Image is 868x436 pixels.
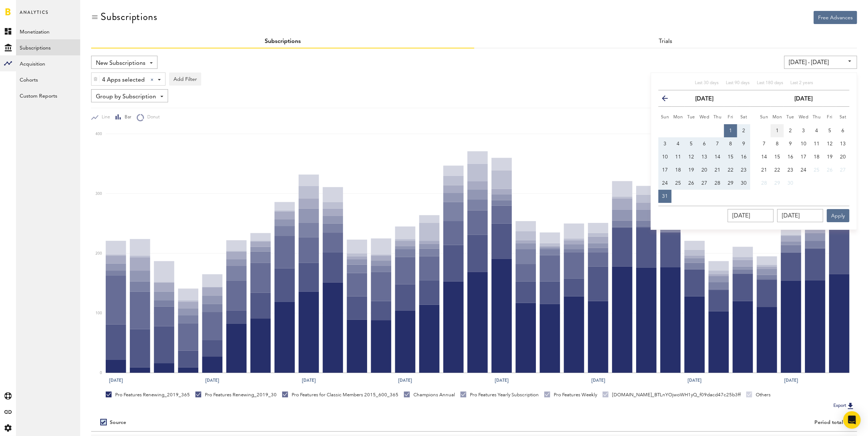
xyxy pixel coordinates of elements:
[742,141,745,146] span: 9
[760,115,768,119] small: Sunday
[786,115,794,119] small: Tuesday
[728,181,733,186] span: 29
[737,164,750,177] button: 23
[823,124,836,137] button: 5
[698,164,711,177] button: 20
[801,154,806,160] span: 17
[814,11,857,24] button: Free Advances
[729,141,732,146] span: 8
[836,150,849,164] button: 20
[774,181,780,186] span: 29
[672,150,685,164] button: 11
[711,164,724,177] button: 21
[16,71,80,87] a: Cohorts
[840,141,846,146] span: 13
[93,76,98,82] img: trash_awesome_blue.svg
[827,154,833,160] span: 19
[591,377,605,384] text: [DATE]
[695,96,713,102] strong: [DATE]
[662,194,668,199] span: 31
[716,141,719,146] span: 7
[797,164,810,177] button: 24
[102,74,145,86] span: 4 Apps selected
[814,168,820,173] span: 25
[20,8,48,23] span: Analytics
[663,141,666,146] span: 3
[757,81,783,85] span: Last 180 days
[144,114,160,121] span: Donut
[685,177,698,190] button: 26
[96,192,102,196] text: 300
[728,209,774,222] input: __/__/____
[787,154,793,160] span: 16
[797,150,810,164] button: 17
[658,150,672,164] button: 10
[810,124,823,137] button: 4
[701,168,707,173] span: 20
[16,87,80,103] a: Custom Reports
[404,392,455,398] div: Champions Annual
[715,181,720,186] span: 28
[746,392,771,398] div: Others
[801,141,806,146] span: 10
[96,252,102,255] text: 200
[771,150,784,164] button: 15
[802,128,805,133] span: 3
[810,164,823,177] button: 25
[661,115,669,119] small: Sunday
[672,164,685,177] button: 18
[846,401,855,410] img: Export
[677,141,680,146] span: 4
[827,141,833,146] span: 12
[789,141,792,146] span: 9
[774,154,780,160] span: 15
[698,177,711,190] button: 27
[658,137,672,150] button: 3
[603,392,741,398] div: [DOMAIN_NAME]_BTLnYOjwoWH1yQ_f09dacd47c25b3ff
[784,150,797,164] button: 16
[776,141,779,146] span: 8
[658,190,672,203] button: 31
[741,181,747,186] span: 30
[828,128,831,133] span: 5
[742,128,745,133] span: 2
[658,177,672,190] button: 24
[695,81,719,85] span: Last 30 days
[728,168,733,173] span: 22
[784,177,797,190] button: 30
[741,168,747,173] span: 23
[687,115,695,119] small: Tuesday
[662,168,668,173] span: 17
[662,181,668,186] span: 24
[701,154,707,160] span: 13
[15,5,42,12] span: Support
[398,377,412,384] text: [DATE]
[724,150,737,164] button: 15
[737,150,750,164] button: 16
[740,115,747,119] small: Saturday
[688,154,694,160] span: 12
[724,164,737,177] button: 22
[737,124,750,137] button: 2
[823,164,836,177] button: 26
[98,114,110,121] span: Line
[685,164,698,177] button: 19
[784,164,797,177] button: 23
[797,137,810,150] button: 10
[836,124,849,137] button: 6
[711,177,724,190] button: 28
[841,128,844,133] span: 6
[823,137,836,150] button: 12
[265,39,301,44] a: Subscriptions
[16,23,80,39] a: Monetization
[685,137,698,150] button: 5
[761,154,767,160] span: 14
[205,377,219,384] text: [DATE]
[758,177,771,190] button: 28
[827,209,849,222] button: Apply
[106,392,190,398] div: Pro Features Renewing_2019_365
[495,377,509,384] text: [DATE]
[715,168,720,173] span: 21
[784,124,797,137] button: 2
[658,164,672,177] button: 17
